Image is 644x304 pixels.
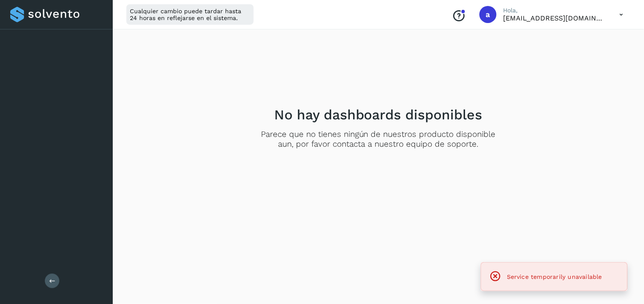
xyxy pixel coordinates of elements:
[507,273,602,280] span: Service temporarily unavailable
[503,7,606,14] p: Hola,
[274,107,483,123] h2: No hay dashboards disponibles
[257,130,500,149] p: Parece que no tienes ningún de nuestros producto disponible aun, por favor contacta a nuestro equ...
[126,4,254,25] div: Cualquier cambio puede tardar hasta 24 horas en reflejarse en el sistema.
[503,14,606,22] p: alejperez@niagarawater.com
